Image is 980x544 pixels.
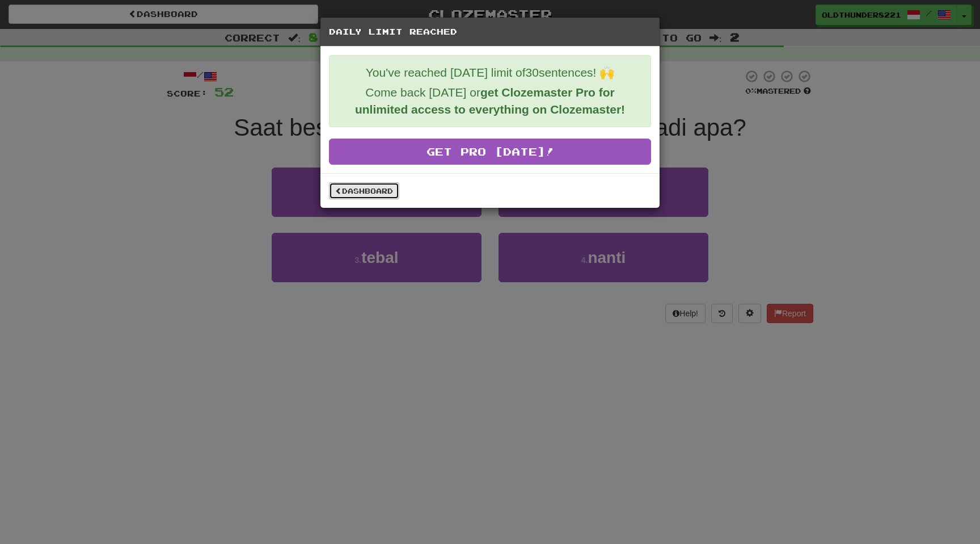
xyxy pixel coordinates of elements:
p: You've reached [DATE] limit of 30 sentences! 🙌 [338,64,642,81]
strong: get Clozemaster Pro for unlimited access to everything on Clozemaster! [355,86,625,116]
a: Dashboard [329,182,399,199]
p: Come back [DATE] or [338,84,642,118]
a: Get Pro [DATE]! [329,139,651,165]
h5: Daily Limit Reached [329,26,651,37]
